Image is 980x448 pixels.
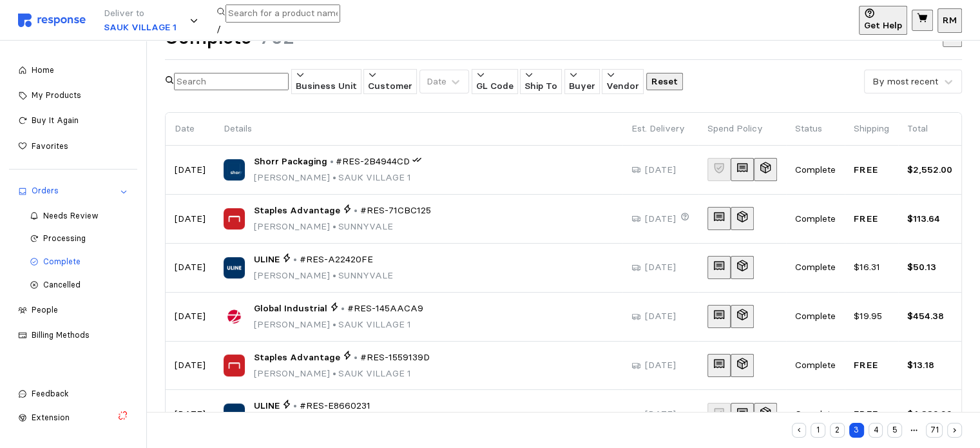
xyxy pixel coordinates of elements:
[645,260,676,275] p: [DATE]
[869,423,883,438] button: 4
[646,73,683,91] button: Reset
[854,407,889,422] p: Free
[21,204,138,228] a: Needs Review
[795,122,836,136] p: Status
[811,423,825,438] button: 1
[854,122,889,136] p: Shipping
[9,135,137,158] a: Favorites
[254,171,421,185] p: [PERSON_NAME] SAUK VILLAGE 1
[175,122,206,136] p: Date
[254,399,280,413] span: ULINE
[651,75,678,89] p: Reset
[872,75,938,88] div: By most recent
[224,355,245,376] img: Staples Advantage
[175,407,206,422] p: [DATE]
[9,109,137,132] a: Buy It Again
[360,204,431,218] span: #RES-71CBC125
[907,163,952,177] p: $2,552.00
[330,220,338,232] span: •
[32,185,115,197] div: Orders
[224,404,245,425] img: ULINE
[43,233,86,243] span: Processing
[907,358,952,373] p: $13.18
[368,79,412,93] p: Customer
[224,306,245,327] img: Global Industrial
[427,75,447,88] div: Date
[926,423,943,438] button: 71
[21,273,138,297] a: Cancelled
[330,318,338,330] span: •
[21,250,138,273] a: Complete
[226,5,340,23] input: Search for a product name or SKU
[21,227,138,250] a: Processing
[354,204,358,218] p: •
[854,163,889,177] p: Free
[254,220,431,234] p: [PERSON_NAME] SUNNYVALE
[254,318,423,332] p: [PERSON_NAME] SAUK VILLAGE 1
[293,399,297,413] p: •
[9,324,137,347] a: Billing Methods
[569,79,595,93] p: Buyer
[330,155,334,169] p: •
[9,84,137,107] a: My Products
[43,280,81,289] span: Cancelled
[937,8,962,33] button: RM
[795,212,836,226] p: Complete
[330,269,338,281] span: •
[32,115,79,125] span: Buy It Again
[795,407,836,422] p: Complete
[9,298,137,322] a: People
[293,253,297,267] p: •
[32,141,68,151] span: Favorites
[216,23,555,37] div: /
[864,19,902,33] p: Get Help
[795,309,836,324] p: Complete
[104,21,177,35] p: SAUK VILLAGE 1
[254,367,430,381] p: [PERSON_NAME] SAUK VILLAGE 1
[175,212,206,226] p: [DATE]
[363,69,417,95] button: Customer
[330,367,338,379] span: •
[347,302,423,316] span: #RES-145AACA9
[943,14,957,28] p: RM
[43,211,99,220] span: Needs Review
[602,69,644,95] button: Vendor
[524,79,557,93] p: Ship To
[254,269,393,283] p: [PERSON_NAME] SUNNYVALE
[887,423,902,438] button: 5
[606,79,639,93] p: Vendor
[175,260,206,275] p: [DATE]
[291,69,361,95] button: Business Unit
[224,208,245,229] img: Staples Advantage
[341,302,345,316] p: •
[32,65,54,75] span: Home
[907,309,952,324] p: $454.38
[907,260,952,275] p: $50.13
[43,257,81,266] span: Complete
[854,358,889,373] p: Free
[336,155,410,169] span: #RES-2B4944CD
[296,79,357,93] p: Business Unit
[360,351,430,365] span: #RES-1559139D
[564,69,600,95] button: Buyer
[707,122,777,136] p: Spend Policy
[859,6,907,35] button: Get Help
[354,351,358,365] p: •
[32,389,68,398] span: Feedback
[849,423,864,438] button: 3
[907,212,952,226] p: $113.64
[472,69,518,95] button: GL Code
[9,405,137,430] button: Extension
[476,79,514,93] p: GL Code
[224,159,245,180] img: Shorr Packaging
[9,180,137,202] a: Orders
[645,163,676,177] p: [DATE]
[795,260,836,275] p: Complete
[32,305,58,315] span: People
[254,302,327,316] span: Global Industrial
[175,309,206,324] p: [DATE]
[631,122,689,136] p: Est. Delivery
[254,253,280,267] span: ULINE
[907,122,952,136] p: Total
[645,212,676,226] p: [DATE]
